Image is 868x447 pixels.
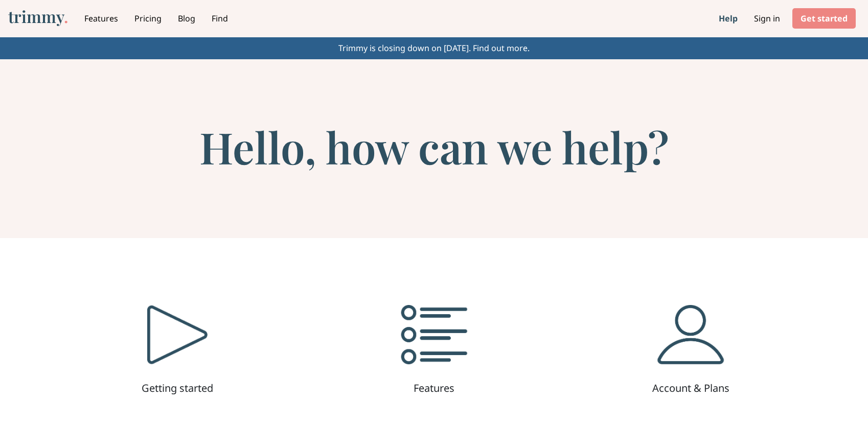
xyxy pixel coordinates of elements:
a: Get started [801,12,848,25]
img: R8zJtH3e4NLJAAAAABJRU5ErkJggg== [395,295,473,374]
span: . [64,5,68,27]
a: Find out more. [473,42,530,54]
h1: Account & Plans [652,374,729,394]
a: Features [84,12,118,25]
a: Sign in [754,12,780,25]
button: Get started [792,8,856,29]
h1: Hello, how can we help? [199,121,669,173]
a: Blog [178,12,195,25]
img: 39gW09jC9NT0YbqWe5+GTvdarJ2h9Rmkr8lAAarkvUTfTrJ64nsUh9LW44pAAAAAAAAAAAAAAAAAAAAAAAAAAAAAAAAAAAAAA... [651,295,730,374]
a: trimmy. [8,4,68,29]
a: Pricing [134,12,162,25]
img: getting_started.014facc4.png [138,295,217,374]
h1: Getting started [142,374,213,394]
a: Find [212,12,228,25]
h1: Features [414,374,454,394]
a: Help [719,12,738,25]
